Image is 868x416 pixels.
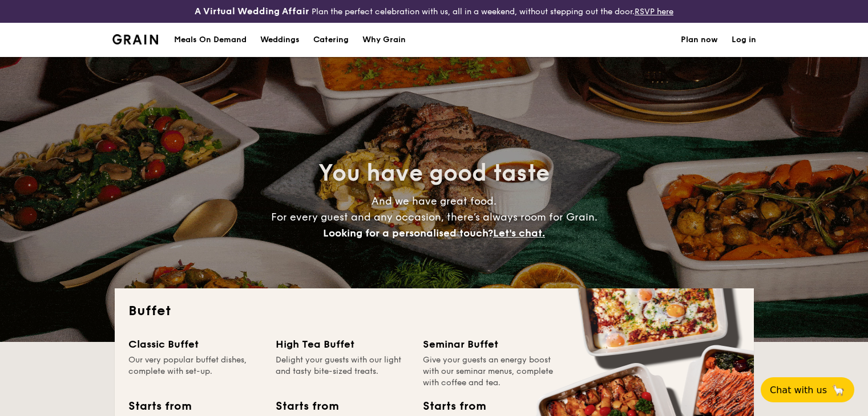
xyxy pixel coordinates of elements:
[423,354,556,389] div: Give your guests an energy boost with our seminar menus, complete with coffee and tea.
[276,398,338,415] div: Starts from
[253,23,306,57] a: Weddings
[770,385,827,395] span: Chat with us
[681,23,718,57] a: Plan now
[260,23,300,57] div: Weddings
[423,336,556,352] div: Seminar Buffet
[112,34,159,44] a: Logotype
[145,5,724,18] div: Plan the perfect celebration with us, all in a weekend, without stepping out the door.
[276,354,409,389] div: Delight your guests with our light and tasty bite-sized treats.
[362,23,406,57] div: Why Grain
[493,227,545,239] span: Let's chat.
[313,23,349,57] h1: Catering
[306,23,356,57] a: Catering
[276,336,409,352] div: High Tea Buffet
[128,398,191,415] div: Starts from
[423,398,485,415] div: Starts from
[318,160,550,187] span: You have good taste
[356,23,413,57] a: Why Grain
[174,23,247,57] div: Meals On Demand
[112,34,159,44] img: Grain
[167,23,253,57] a: Meals On Demand
[635,7,673,17] a: RSVP here
[732,23,756,57] a: Log in
[323,227,493,239] span: Looking for a personalised touch?
[761,377,854,402] button: Chat with us🦙
[128,336,262,352] div: Classic Buffet
[271,195,597,239] span: And we have great food. For every guest and any occasion, there’s always room for Grain.
[128,302,740,320] h2: Buffet
[195,5,309,18] h4: A Virtual Wedding Affair
[831,384,845,397] span: 🦙
[128,354,262,389] div: Our very popular buffet dishes, complete with set-up.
